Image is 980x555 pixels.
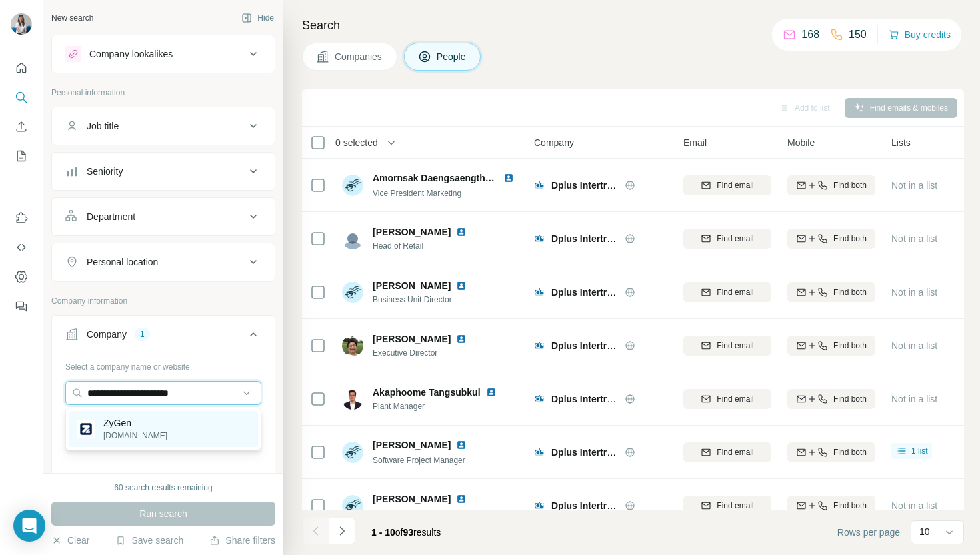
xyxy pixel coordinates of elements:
[103,416,167,430] p: ZyGen
[11,265,32,289] button: Dashboard
[87,165,123,178] div: Seniority
[551,233,668,244] span: Dplus Intertrade Company
[51,534,89,547] button: Clear
[373,280,451,291] span: [PERSON_NAME]
[342,282,363,303] img: Avatar
[534,447,545,458] img: Logo of Dplus Intertrade Company
[683,229,771,249] button: Find email
[52,110,275,142] button: Job title
[51,87,275,99] p: Personal information
[534,340,545,351] img: Logo of Dplus Intertrade Company
[837,526,900,539] span: Rows per page
[717,446,753,458] span: Find email
[373,507,472,519] span: Warehouse Manager
[335,50,383,63] span: Companies
[551,500,668,511] span: Dplus Intertrade Company
[373,240,472,252] span: Head of Retail
[891,287,937,298] span: Not in a list
[403,527,414,538] span: 93
[87,210,135,223] div: Department
[717,286,753,298] span: Find email
[52,201,275,233] button: Department
[456,334,467,344] img: LinkedIn logo
[52,155,275,187] button: Seniority
[373,332,451,346] span: [PERSON_NAME]
[373,400,502,412] span: Plant Manager
[115,534,183,547] button: Save search
[456,440,467,450] img: LinkedIn logo
[551,447,668,458] span: Dplus Intertrade Company
[52,246,275,278] button: Personal location
[787,175,875,195] button: Find both
[534,233,545,244] img: Logo of Dplus Intertrade Company
[335,136,378,149] span: 0 selected
[833,179,867,191] span: Find both
[717,233,753,245] span: Find email
[87,119,119,133] div: Job title
[787,282,875,302] button: Find both
[683,496,771,516] button: Find email
[302,16,964,35] h4: Search
[52,38,275,70] button: Company lookalikes
[209,534,275,547] button: Share filters
[503,173,514,183] img: LinkedIn logo
[833,500,867,512] span: Find both
[534,180,545,191] img: Logo of Dplus Intertrade Company
[717,393,753,405] span: Find email
[373,438,451,452] span: [PERSON_NAME]
[534,287,545,298] img: Logo of Dplus Intertrade Company
[683,136,707,149] span: Email
[801,27,819,43] p: 168
[373,386,481,399] span: Akaphoome Tangsubkul
[373,347,472,359] span: Executive Director
[11,235,32,259] button: Use Surfe API
[11,206,32,230] button: Use Surfe on LinkedIn
[551,340,668,351] span: Dplus Intertrade Company
[551,287,668,298] span: Dplus Intertrade Company
[11,115,32,139] button: Enrich CSV
[342,335,363,356] img: Avatar
[456,280,467,291] img: LinkedIn logo
[373,225,451,239] span: [PERSON_NAME]
[891,233,937,244] span: Not in a list
[13,510,45,542] div: Open Intercom Messenger
[787,442,875,462] button: Find both
[551,394,668,404] span: Dplus Intertrade Company
[683,175,771,195] button: Find email
[683,442,771,462] button: Find email
[683,336,771,356] button: Find email
[52,318,275,356] button: Company1
[342,495,363,516] img: Avatar
[833,233,867,245] span: Find both
[919,525,930,538] p: 10
[717,500,753,512] span: Find email
[114,482,212,494] div: 60 search results remaining
[683,389,771,409] button: Find email
[342,228,363,249] img: Avatar
[342,175,363,196] img: Avatar
[342,388,363,410] img: Avatar
[833,340,867,352] span: Find both
[11,294,32,318] button: Feedback
[373,173,502,183] span: Amornsak Daengsaengthong
[232,8,283,28] button: Hide
[889,25,951,44] button: Buy credits
[77,420,95,438] img: ZyGen
[534,500,545,511] img: Logo of Dplus Intertrade Company
[891,340,937,351] span: Not in a list
[833,393,867,405] span: Find both
[534,136,574,149] span: Company
[456,494,467,504] img: LinkedIn logo
[87,255,158,269] div: Personal location
[534,394,545,404] img: Logo of Dplus Intertrade Company
[787,229,875,249] button: Find both
[11,13,32,35] img: Avatar
[87,328,127,341] div: Company
[373,456,465,465] span: Software Project Manager
[891,180,937,191] span: Not in a list
[51,295,275,307] p: Company information
[11,85,32,109] button: Search
[683,282,771,302] button: Find email
[787,496,875,516] button: Find both
[373,294,472,306] span: Business Unit Director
